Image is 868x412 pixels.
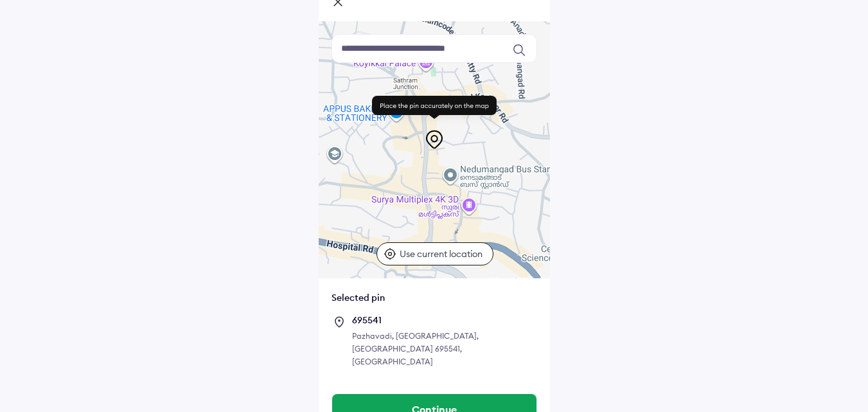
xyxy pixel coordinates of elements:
div: 695541 [352,314,537,326]
a: Open this area in Google Maps (opens a new window) [322,262,364,278]
div: Pazhavadi, [GEOGRAPHIC_DATA], [GEOGRAPHIC_DATA] 695541, [GEOGRAPHIC_DATA] [352,330,537,368]
p: Use current location [400,247,486,260]
div: Selected pin [332,291,537,304]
